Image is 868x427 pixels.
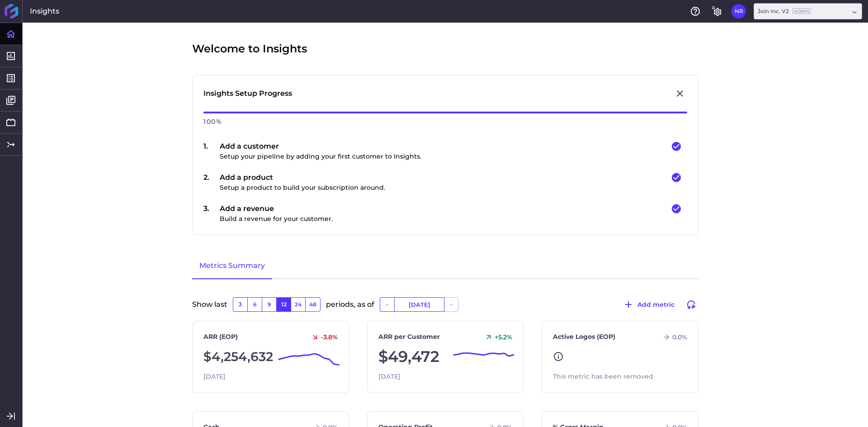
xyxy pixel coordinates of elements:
[276,297,291,312] button: 12
[481,333,512,341] div: +5.2 %
[378,332,440,342] a: ARR per Customer
[673,86,687,101] button: Close
[305,297,321,312] button: 48
[688,4,703,19] button: Help
[553,372,687,381] div: This metric has been removed
[307,333,338,341] div: -3.8 %
[220,183,385,192] p: Setup a product to build your subscription around.
[220,203,333,224] div: Add a revenue
[731,4,746,19] button: User Menu
[758,7,811,15] div: Join Inc. V2
[754,3,862,19] div: Dropdown select
[203,88,292,99] div: Insights Setup Progress
[233,297,247,312] button: 3
[380,297,394,312] button: -
[203,141,220,161] div: 1 .
[192,41,307,57] span: Welcome to Insights
[619,297,679,312] button: Add metric
[659,333,687,341] div: 0.0 %
[291,297,305,312] button: 24
[553,332,615,342] a: Active Logos (EOP)
[220,172,385,192] div: Add a product
[192,253,272,279] a: Metrics Summary
[203,345,338,368] div: $4,254,632
[793,8,811,14] ins: Admin
[203,113,687,130] div: 100 %
[247,297,262,312] button: 6
[203,332,238,342] a: ARR (EOP)
[203,203,220,224] div: 3 .
[262,297,276,312] button: 9
[378,345,513,368] div: $49,472
[395,298,444,311] input: Select Date
[220,141,421,161] div: Add a customer
[192,297,698,321] div: Show last periods, as of
[220,152,421,161] p: Setup your pipeline by adding your first customer to Insights.
[220,214,333,224] p: Build a revenue for your customer.
[710,4,724,19] button: General Settings
[203,172,220,192] div: 2 .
